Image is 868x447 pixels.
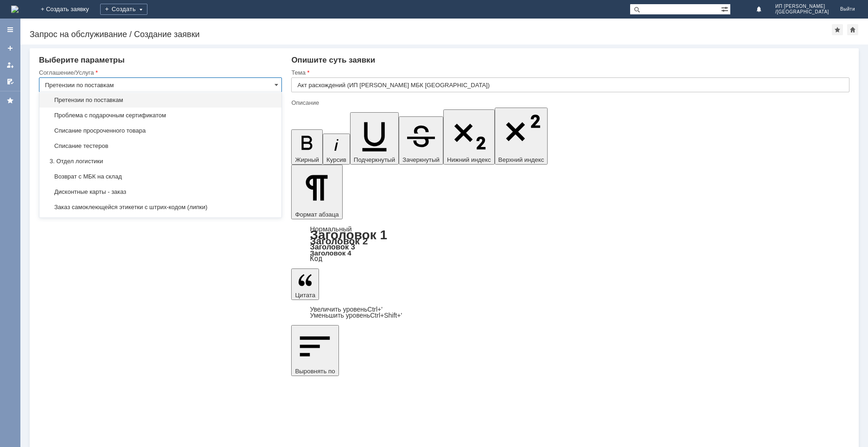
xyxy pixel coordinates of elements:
[310,312,402,319] a: Decrease
[310,228,387,242] a: Заголовок 1
[847,24,858,35] div: Сделать домашней страницей
[498,156,544,163] span: Верхний индекс
[367,306,383,313] span: Ctrl+'
[295,368,335,375] span: Выровнять по
[326,156,346,163] span: Курсив
[721,4,730,13] span: Расширенный поиск
[3,41,18,56] a: Создать заявку
[775,4,829,9] span: ИП [PERSON_NAME]
[775,9,829,15] span: /[GEOGRAPHIC_DATA]
[291,307,849,319] div: Цитата
[45,127,276,134] span: Списание просроченного товара
[291,70,848,76] div: Тема
[45,158,276,165] span: 3. Отдел логистики
[295,211,338,218] span: Формат абзаца
[11,6,19,13] img: logo
[291,56,375,64] span: Опишите суть заявки
[291,129,323,165] button: Жирный
[310,225,351,233] a: Нормальный
[832,24,843,35] div: Добавить в избранное
[310,236,368,246] a: Заголовок 2
[3,74,18,89] a: Мои согласования
[45,96,276,104] span: Претензии по поставкам
[323,134,350,165] button: Курсив
[3,57,18,72] a: Мои заявки
[291,325,338,376] button: Выровнять по
[30,30,832,39] div: Запрос на обслуживание / Создание заявки
[295,156,319,163] span: Жирный
[45,173,276,180] span: Возврат с МБК на склад
[370,312,402,319] span: Ctrl+Shift+'
[45,112,276,119] span: Проблема с подарочным сертификатом
[399,116,443,165] button: Зачеркнутый
[443,109,495,165] button: Нижний индекс
[350,112,399,165] button: Подчеркнутый
[402,156,440,163] span: Зачеркнутый
[310,243,355,251] a: Заголовок 3
[447,156,491,163] span: Нижний индекс
[310,249,351,257] a: Заголовок 4
[291,226,849,262] div: Формат абзаца
[4,4,128,33] span: здравствуйте! прошу взять в работу акты расхождений при поставке ИП [PERSON_NAME] (МБК [GEOGRAPHI...
[495,108,548,165] button: Верхний индекс
[45,188,276,196] span: Дисконтные карты - заказ
[291,165,342,219] button: Формат абзаца
[295,292,315,299] span: Цитата
[39,56,125,64] span: Выберите параметры
[354,156,395,163] span: Подчеркнутый
[45,204,276,211] span: Заказ самоклеющейся этикетки с штрих-кодом (липки)
[291,100,848,106] div: Описание
[100,4,147,15] div: Создать
[310,306,383,313] a: Increase
[11,6,19,13] a: Перейти на домашнюю страницу
[291,268,319,300] button: Цитата
[39,70,280,76] div: Соглашение/Услуга
[45,142,276,150] span: Списание тестеров
[310,255,322,263] a: Код
[4,33,121,48] span: Акт расхождений № 26 - Накладной № ФТТ2-9294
